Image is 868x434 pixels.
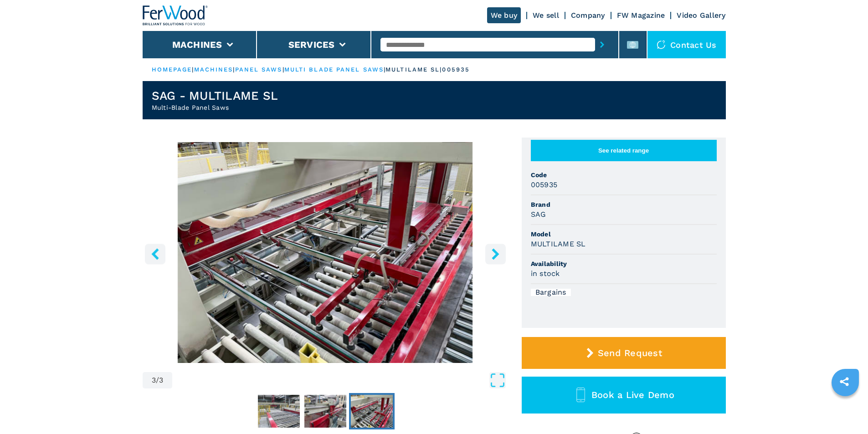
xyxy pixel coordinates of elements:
[487,7,521,23] a: We buy
[194,66,233,73] a: machines
[172,39,222,50] button: Machines
[522,377,726,414] button: Book a Live Demo
[647,31,726,58] div: Contact us
[152,66,192,73] a: HOMEPAGE
[159,377,163,384] span: 3
[531,239,586,249] h3: MULTILAME SL
[617,11,665,20] a: FW Magazine
[485,244,506,264] button: right-button
[152,88,278,103] h1: SAG - MULTILAME SL
[235,66,282,73] a: panel saws
[531,200,717,209] span: Brand
[531,268,560,279] h3: in stock
[143,393,508,429] nav: Thumbnail Navigation
[156,377,159,384] span: /
[657,40,666,49] img: Contact us
[288,39,335,50] button: Services
[233,66,235,73] span: |
[833,370,856,393] a: sharethis
[303,393,348,429] button: Go to Slide 2
[442,66,470,74] p: 005935
[349,393,395,429] button: Go to Slide 3
[152,103,278,112] h2: Multi-Blade Panel Saws
[595,34,609,55] button: submit-button
[304,395,346,428] img: 562777831547d21ac18213f5d0420b0a
[531,209,546,220] h3: SAG
[284,66,384,73] a: multi blade panel saws
[152,377,156,384] span: 3
[522,337,726,369] button: Send Request
[282,66,284,73] span: |
[351,395,393,428] img: 294ee62d7a4adfcb3a9cc885f2f94a73
[531,170,717,179] span: Code
[531,289,571,296] div: Bargains
[571,11,605,20] a: Company
[531,259,717,268] span: Availability
[598,347,662,358] span: Send Request
[143,142,508,363] img: Multi-Blade Panel Saws SAG MULTILAME SL
[258,395,300,428] img: 1f6581b3c5bfa4020d3581e0bd16d37d
[531,179,558,190] h3: 005935
[531,230,717,239] span: Model
[256,393,302,429] button: Go to Slide 1
[192,66,194,73] span: |
[145,244,165,264] button: left-button
[384,66,385,73] span: |
[591,389,674,400] span: Book a Live Demo
[531,140,717,161] button: See related range
[143,142,508,363] div: Go to Slide 3
[385,66,442,74] p: multilame sl |
[175,372,505,388] button: Open Fullscreen
[533,11,559,20] a: We sell
[677,11,725,20] a: Video Gallery
[143,5,208,26] img: Ferwood
[829,393,861,427] iframe: Chat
